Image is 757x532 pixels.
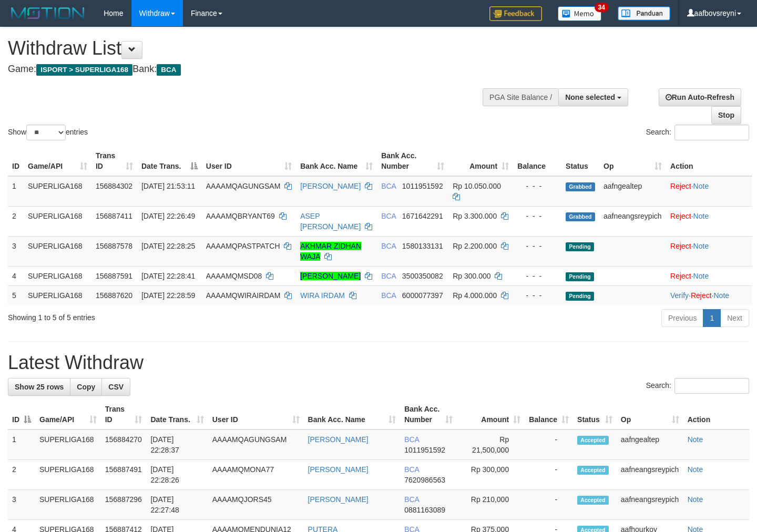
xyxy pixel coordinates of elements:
span: 156884302 [96,182,132,190]
span: Pending [566,292,594,301]
td: 156887296 [101,490,147,520]
span: Rp 4.000.000 [453,291,497,300]
span: BCA [404,435,419,444]
a: Stop [711,106,741,124]
span: Grabbed [566,182,595,191]
span: Rp 2.200.000 [453,242,497,250]
span: BCA [157,64,180,76]
a: Show 25 rows [8,378,70,396]
div: - - - [517,181,557,191]
td: Rp 300,000 [457,460,525,490]
a: Copy [70,378,102,396]
a: Run Auto-Refresh [659,88,741,106]
th: ID: activate to sort column descending [8,400,35,429]
th: Game/API: activate to sort column ascending [35,400,101,429]
td: 2 [8,206,24,236]
h1: Latest Withdraw [8,352,749,373]
td: AAAAMQJORS45 [208,490,304,520]
td: 5 [8,285,24,305]
th: Status: activate to sort column ascending [573,400,617,429]
td: · [666,176,752,207]
td: 1 [8,176,24,207]
input: Search: [674,378,749,394]
a: ASEP [PERSON_NAME] [300,212,361,231]
td: SUPERLIGA168 [35,490,101,520]
span: Copy 3500350082 to clipboard [402,272,443,280]
span: ISPORT > SUPERLIGA168 [36,64,132,76]
th: Date Trans.: activate to sort column descending [137,146,202,176]
a: [PERSON_NAME] [308,435,369,444]
h4: Game: Bank: [8,64,494,75]
span: BCA [381,272,396,280]
a: CSV [101,378,130,396]
span: Grabbed [566,212,595,221]
td: 156887491 [101,460,147,490]
td: SUPERLIGA168 [24,266,91,285]
label: Show entries [8,125,88,140]
td: SUPERLIGA168 [24,206,91,236]
a: [PERSON_NAME] [300,272,361,280]
img: panduan.png [618,6,670,21]
span: 156887411 [96,212,132,220]
th: Bank Acc. Number: activate to sort column ascending [377,146,448,176]
span: BCA [404,465,419,474]
span: AAAAMQAGUNGSAM [206,182,281,190]
td: aafneangsreypich [617,460,683,490]
a: Note [688,465,703,474]
th: Date Trans.: activate to sort column ascending [146,400,208,429]
span: [DATE] 22:28:59 [141,291,195,300]
td: · [666,206,752,236]
td: 3 [8,490,35,520]
span: 34 [595,3,609,12]
a: Previous [661,309,703,327]
span: AAAAMQWIRAIRDAM [206,291,281,300]
th: Amount: activate to sort column ascending [448,146,513,176]
th: Balance [513,146,561,176]
a: Verify [670,291,689,300]
a: Note [693,212,709,220]
span: Accepted [577,436,609,445]
td: - [525,490,573,520]
td: 3 [8,236,24,266]
a: Note [693,242,709,250]
span: Pending [566,272,594,281]
th: Amount: activate to sort column ascending [457,400,525,429]
span: Rp 300.000 [453,272,490,280]
span: Copy 0881163089 to clipboard [404,506,445,514]
span: AAAAMQMSD08 [206,272,262,280]
span: 156887620 [96,291,132,300]
th: Bank Acc. Name: activate to sort column ascending [296,146,377,176]
td: AAAAMQAGUNGSAM [208,429,304,460]
span: BCA [381,242,396,250]
td: 156884270 [101,429,147,460]
span: Copy [77,383,95,391]
a: Reject [670,212,691,220]
label: Search: [646,378,749,394]
th: ID [8,146,24,176]
a: [PERSON_NAME] [300,182,361,190]
th: Bank Acc. Number: activate to sort column ascending [400,400,457,429]
img: Button%20Memo.svg [558,6,602,21]
a: AKHMAR ZIDHAN WAJA [300,242,361,261]
h1: Withdraw List [8,38,494,59]
th: Op: activate to sort column ascending [599,146,666,176]
span: Copy 1011951592 to clipboard [402,182,443,190]
td: aafngealtep [617,429,683,460]
span: Rp 3.300.000 [453,212,497,220]
a: [PERSON_NAME] [308,495,369,504]
div: - - - [517,241,557,251]
th: User ID: activate to sort column ascending [202,146,296,176]
th: Status [561,146,599,176]
span: 156887591 [96,272,132,280]
a: Next [720,309,749,327]
div: Showing 1 to 5 of 5 entries [8,308,308,323]
a: Note [693,272,709,280]
td: 4 [8,266,24,285]
span: Copy 1671642291 to clipboard [402,212,443,220]
span: [DATE] 22:28:25 [141,242,195,250]
span: Accepted [577,496,609,505]
td: - [525,460,573,490]
span: BCA [381,182,396,190]
td: aafngealtep [599,176,666,207]
span: CSV [108,383,124,391]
